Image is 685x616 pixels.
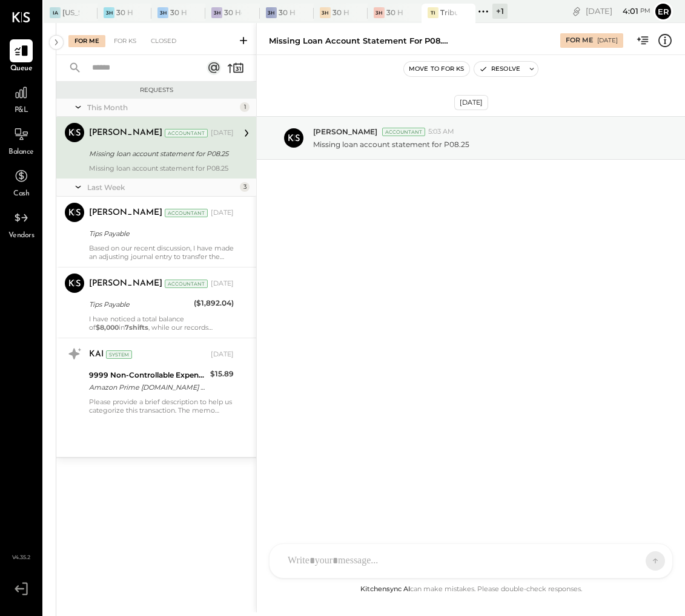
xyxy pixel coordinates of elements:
div: 3H [104,7,114,18]
div: [DATE] [454,95,488,110]
div: [DATE] [211,279,234,289]
div: + 1 [492,4,508,19]
div: 3 [240,182,250,192]
span: Vendors [8,231,35,241]
a: Vendors [1,206,42,241]
div: Accountant [382,128,425,136]
div: This Month [87,102,237,113]
div: copy link [571,5,583,18]
div: For KS [108,35,142,47]
div: Missing loan account statement for P08.25 [89,164,234,172]
div: 3H [157,7,168,18]
div: [PERSON_NAME] [89,278,162,290]
span: Queue [10,64,33,74]
div: 3H [211,7,222,18]
div: [PERSON_NAME] [89,207,162,219]
strong: 7shifts [125,323,148,332]
div: [DATE] [211,208,234,218]
div: [DATE] [586,5,650,17]
div: I have noticed a total balance of in , while our records indicate it as . Could you please provid... [89,315,234,332]
div: Accountant [165,280,208,288]
div: KAI [89,349,104,361]
div: IA [50,7,61,18]
div: Last Week [87,182,237,192]
div: [DATE] [211,350,234,359]
div: $15.89 [210,368,234,380]
div: For Me [68,35,105,47]
div: Amazon Prime [DOMAIN_NAME] WA XXXX1001 [89,381,207,393]
span: Balance [8,147,34,158]
div: 1 [240,102,250,112]
div: [DATE] [597,36,618,45]
div: 3H [374,7,385,18]
a: Queue [1,39,42,74]
span: 5:03 AM [428,127,454,137]
span: Cash [13,189,29,200]
div: TI [428,7,438,18]
div: [DATE] [211,128,234,138]
a: Balance [1,123,42,158]
div: For Me [566,36,593,45]
div: [PERSON_NAME] [89,127,162,139]
a: Cash [1,165,42,200]
div: Accountant [165,209,208,217]
div: Tips Payable [89,298,190,310]
div: Closed [145,35,182,47]
div: Missing loan account statement for P08.25 [89,148,230,160]
div: Accountant [165,129,208,137]
div: Tips Payable [89,228,230,240]
span: [PERSON_NAME] [313,126,377,137]
div: Based on our recent discussion, I have made an adjusting journal entry to transfer the cash balan... [89,244,234,261]
p: Missing loan account statement for P08.25 [313,139,469,149]
span: P&L [15,105,28,116]
div: ($1,892.04) [194,297,234,309]
strong: $8,000 [96,323,119,332]
div: Requests [62,86,250,94]
div: Missing loan account statement for P08.25 [269,35,451,47]
a: P&L [1,81,42,116]
div: System [106,350,132,359]
div: Please provide a brief description to help us categorize this transaction. The memo might be help... [89,398,234,414]
div: 3H [266,7,277,18]
div: 3H [320,7,331,18]
button: Move to for ks [404,62,469,76]
div: 9999 Non-Controllable Expenses:Other Income and Expenses:To Be Classified P&L [89,369,207,381]
button: Er [654,2,673,21]
button: Resolve [474,62,525,76]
